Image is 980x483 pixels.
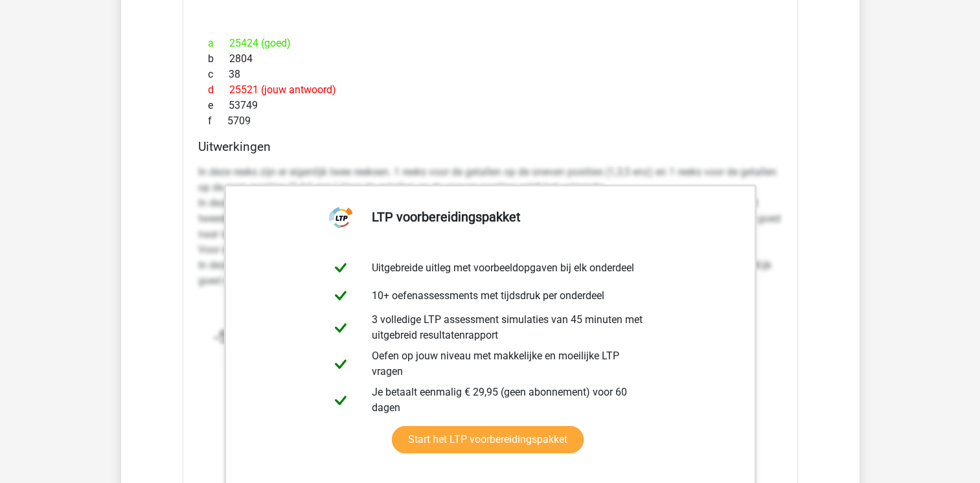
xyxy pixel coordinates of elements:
[198,36,782,51] div: 25424 (goed)
[198,164,782,289] p: In deze reeks zijn er eigenlijk twee reeksen. 1 reeks voor de getallen op de oneven posities (1,3...
[198,82,782,98] div: 25521 (jouw antwoord)
[198,139,782,154] h4: Uitwerkingen
[198,98,782,113] div: 53749
[208,67,229,82] span: c
[208,51,229,67] span: b
[392,426,584,453] a: Start het LTP voorbereidingspakket
[213,327,229,346] tspan: -5
[208,36,229,51] span: a
[198,113,782,129] div: 5709
[208,82,229,98] span: d
[198,67,782,82] div: 38
[208,98,229,113] span: e
[208,113,227,129] span: f
[198,51,782,67] div: 2804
